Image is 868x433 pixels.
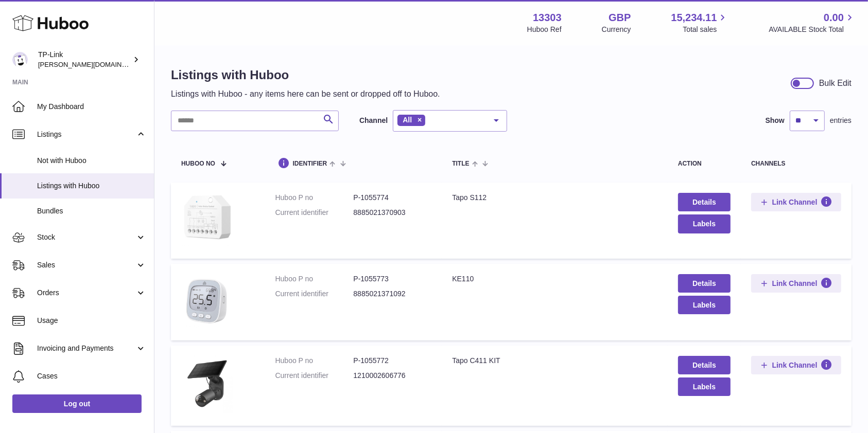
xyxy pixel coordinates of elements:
dt: Huboo P no [275,193,354,203]
button: Link Channel [751,193,841,211]
img: KE110 [181,274,233,328]
div: Tapo C411 KIT [452,356,657,366]
button: Link Channel [751,274,841,293]
label: Channel [359,116,388,125]
span: AVAILABLE Stock Total [769,25,856,34]
div: TP-Link [38,50,131,69]
span: All [403,116,412,124]
div: Tapo S112 [452,193,657,203]
span: Sales [37,260,135,270]
dd: 8885021370903 [353,208,431,218]
dd: P-1055772 [353,356,431,366]
dd: P-1055773 [353,274,431,284]
button: Labels [678,214,731,233]
div: Bulk Edit [819,78,852,89]
a: Log out [12,394,142,413]
dd: 1210002606776 [353,371,431,381]
label: Show [766,116,785,125]
dt: Current identifier [275,289,354,299]
span: Huboo no [181,160,215,167]
a: 0.00 AVAILABLE Stock Total [769,11,856,34]
span: [PERSON_NAME][DOMAIN_NAME][EMAIL_ADDRESS][DOMAIN_NAME] [38,60,260,68]
span: Bundles [37,206,146,216]
span: 15,234.11 [671,11,717,25]
div: Huboo Ref [527,25,562,34]
dt: Huboo P no [275,356,354,366]
span: Link Channel [772,279,818,288]
div: action [678,160,731,167]
dt: Current identifier [275,208,354,218]
span: Link Channel [772,197,818,207]
a: Details [678,356,731,374]
h1: Listings with Huboo [171,67,440,83]
strong: 13303 [533,11,562,25]
strong: GBP [609,11,631,25]
button: Link Channel [751,356,841,374]
span: Listings with Huboo [37,181,146,191]
span: My Dashboard [37,102,146,112]
a: Details [678,193,731,211]
button: Labels [678,377,731,396]
span: Usage [37,316,146,326]
div: Currency [602,25,631,34]
div: channels [751,160,841,167]
dt: Current identifier [275,371,354,381]
img: Tapo S112 [181,193,233,246]
span: Total sales [683,25,728,34]
span: Not with Huboo [37,156,146,166]
span: Listings [37,130,135,139]
p: Listings with Huboo - any items here can be sent or dropped off to Huboo. [171,88,440,100]
button: Labels [678,296,731,314]
span: title [452,160,469,167]
span: Invoicing and Payments [37,344,135,353]
div: KE110 [452,274,657,284]
dd: P-1055774 [353,193,431,203]
a: Details [678,274,731,293]
span: Link Channel [772,360,818,370]
dd: 8885021371092 [353,289,431,299]
dt: Huboo P no [275,274,354,284]
span: Orders [37,288,135,298]
a: 15,234.11 Total sales [671,11,728,34]
img: susie.li@tp-link.com [12,52,28,67]
span: entries [830,116,852,125]
span: identifier [293,160,327,167]
span: 0.00 [824,11,844,25]
img: Tapo C411 KIT [181,356,233,413]
span: Stock [37,232,135,242]
span: Cases [37,371,146,381]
